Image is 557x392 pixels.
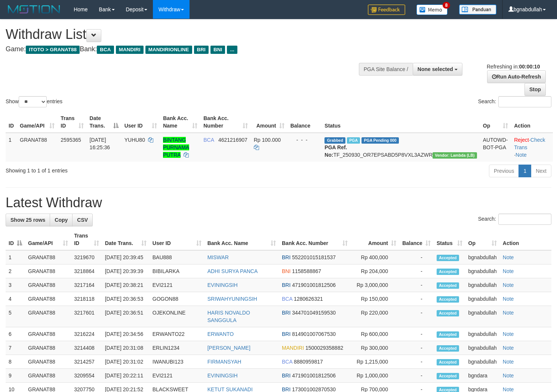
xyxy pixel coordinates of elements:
span: None selected [418,66,453,72]
th: Bank Acc. Name: activate to sort column ascending [160,111,200,133]
span: BCA [97,46,114,54]
a: Copy [50,214,73,226]
span: Copy 814901007067530 to clipboard [292,331,336,337]
span: Vendor URL: https://dashboard.q2checkout.com/secure [433,152,477,159]
img: Feedback.jpg [368,4,405,15]
span: BRI [282,373,290,379]
td: AUTOWD-BOT-PGA [480,133,511,162]
td: 3209554 [71,369,102,383]
label: Search: [478,96,551,107]
input: Search: [498,96,551,107]
td: Rp 3,000,000 [351,278,399,292]
td: bgnabdullah [465,264,500,278]
td: GRANAT88 [25,327,71,341]
td: 2 [6,264,25,278]
td: TF_250930_OR7EPSABD5P8VXL3AZWR [321,133,480,162]
th: Bank Acc. Number: activate to sort column ascending [279,229,351,250]
th: Action [500,229,551,250]
label: Show entries [6,96,62,107]
span: Show 25 rows [10,217,45,223]
a: Note [503,373,514,379]
a: Reject [514,137,529,143]
td: · · [511,133,553,162]
td: 3217164 [71,278,102,292]
td: GRANAT88 [25,250,71,264]
a: HARIS NOVALDO SANGGULA [207,310,250,323]
button: None selected [413,63,462,76]
a: Note [503,310,514,316]
a: EVININGSIH [207,373,238,379]
span: Copy 8880959817 to clipboard [294,359,323,365]
span: BCA [282,296,292,302]
span: 2595365 [61,137,81,143]
td: EVI2121 [150,278,204,292]
th: Balance: activate to sort column ascending [399,229,434,250]
td: - [399,306,434,327]
td: OJEKONLINE [150,306,204,327]
td: 1 [6,133,17,162]
span: [DATE] 16:25:36 [90,137,110,150]
td: 3218864 [71,264,102,278]
span: Grabbed [324,137,345,144]
span: BRI [194,46,209,54]
td: bgnabdullah [465,292,500,306]
b: PGA Ref. No: [324,144,347,158]
span: Copy 1500029358882 to clipboard [305,345,343,351]
span: MANDIRI [282,345,304,351]
td: IWANUBI123 [150,355,204,369]
td: [DATE] 20:31:08 [102,341,150,355]
td: EVI2121 [150,369,204,383]
strong: 00:00:10 [519,64,540,70]
a: [PERSON_NAME] [207,345,250,351]
td: bgnabdullah [465,341,500,355]
td: bgnabdullah [465,306,500,327]
h4: Game: Bank: [6,46,364,53]
span: Accepted [437,331,459,338]
a: ADHI SURYA PANCA [207,268,258,274]
td: - [399,355,434,369]
td: Rp 220,000 [351,306,399,327]
td: GRANAT88 [25,369,71,383]
select: Showentries [19,96,47,107]
a: Note [503,254,514,260]
th: Date Trans.: activate to sort column ascending [102,229,150,250]
td: Rp 600,000 [351,327,399,341]
span: Copy 552201015181537 to clipboard [292,254,336,260]
a: 1 [518,165,531,177]
span: Accepted [437,345,459,352]
th: Trans ID: activate to sort column ascending [58,111,86,133]
th: Game/API: activate to sort column ascending [25,229,71,250]
span: BCA [282,359,292,365]
th: Status: activate to sort column ascending [434,229,465,250]
td: 6 [6,327,25,341]
a: FIRMANSYAH [207,359,241,365]
td: Rp 300,000 [351,341,399,355]
span: Accepted [437,282,459,289]
th: Game/API: activate to sort column ascending [17,111,58,133]
span: BRI [282,310,290,316]
a: Show 25 rows [6,214,50,226]
td: bgndara [465,369,500,383]
td: Rp 1,215,000 [351,355,399,369]
span: Accepted [437,359,459,365]
td: [DATE] 20:31:02 [102,355,150,369]
td: 1 [6,250,25,264]
span: Accepted [437,255,459,261]
td: - [399,369,434,383]
td: Rp 1,000,000 [351,369,399,383]
td: [DATE] 20:39:45 [102,250,150,264]
a: Note [503,268,514,274]
td: [DATE] 20:36:51 [102,306,150,327]
span: MANDIRIONLINE [145,46,192,54]
span: Copy [55,217,68,223]
span: Copy 471901001812506 to clipboard [292,373,336,379]
th: ID: activate to sort column descending [6,229,25,250]
span: Accepted [437,296,459,303]
th: Bank Acc. Name: activate to sort column ascending [204,229,279,250]
th: Amount: activate to sort column ascending [351,229,399,250]
th: Op: activate to sort column ascending [480,111,511,133]
span: Marked by bgndany [347,137,360,144]
a: Stop [524,83,546,96]
td: 9 [6,369,25,383]
td: 3217601 [71,306,102,327]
